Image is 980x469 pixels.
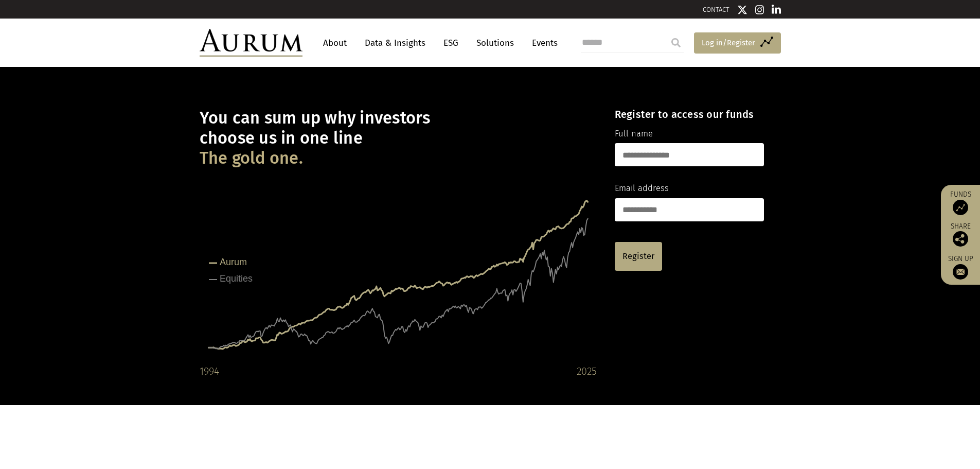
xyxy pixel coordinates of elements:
[666,32,686,53] input: Submit
[702,37,755,49] span: Log in/Register
[200,148,303,168] span: The gold one.
[615,242,662,271] a: Register
[527,33,558,53] a: Events
[220,257,247,267] tspan: Aurum
[360,33,431,53] a: Data & Insights
[577,363,597,379] div: 2025
[953,264,968,280] img: Sign up to our newsletter
[220,273,253,284] tspan: Equities
[755,5,764,15] img: Instagram icon
[200,363,219,379] div: 1994
[772,5,781,15] img: Linkedin icon
[471,33,519,53] a: Solutions
[953,200,968,215] img: Access Funds
[318,33,352,53] a: About
[953,231,968,247] img: Share this post
[694,32,781,54] a: Log in/Register
[438,33,464,53] a: ESG
[703,6,729,13] a: CONTACT
[200,29,302,57] img: Aurum
[615,182,669,195] label: Email address
[200,108,597,168] h1: You can sum up why investors choose us in one line
[946,223,975,247] div: Share
[615,127,653,141] label: Full name
[615,108,764,120] h4: Register to access our funds
[737,5,747,15] img: Twitter icon
[946,190,975,215] a: Funds
[946,254,975,280] a: Sign up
